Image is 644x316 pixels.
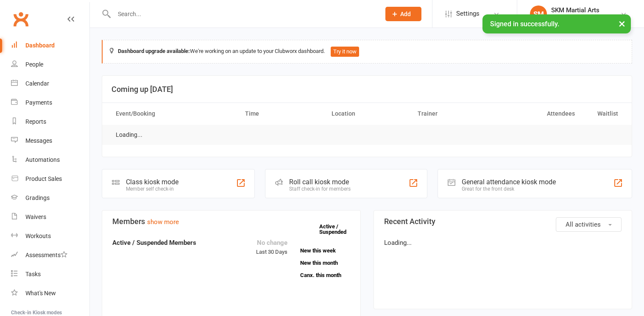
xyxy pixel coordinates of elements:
[25,61,43,68] div: People
[11,93,89,112] a: Payments
[11,265,89,284] a: Tasks
[25,233,51,239] div: Workouts
[11,36,89,55] a: Dashboard
[11,188,89,208] a: Gradings
[25,80,49,87] div: Calendar
[400,11,411,17] span: Add
[300,260,350,266] a: New this month
[11,169,89,188] a: Product Sales
[331,47,359,57] button: Try it now
[112,8,374,20] input: Search...
[108,103,237,125] th: Event/Booking
[118,48,190,54] strong: Dashboard upgrade available:
[300,248,350,253] a: New this week
[384,217,622,226] h3: Recent Activity
[384,238,622,248] p: Loading...
[112,217,350,226] h3: Members
[256,238,287,248] div: No change
[496,103,583,125] th: Attendees
[583,103,626,125] th: Waitlist
[456,4,480,23] span: Settings
[324,103,410,125] th: Location
[112,85,622,94] h3: Coming up [DATE]
[25,137,52,144] div: Messages
[614,14,630,33] button: ×
[300,272,350,278] a: Canx. this month
[25,156,60,163] div: Automations
[566,221,601,228] span: All activities
[126,178,178,186] div: Class kiosk mode
[11,284,89,303] a: What's New
[25,42,55,49] div: Dashboard
[25,213,46,220] div: Waivers
[25,194,50,201] div: Gradings
[11,131,89,150] a: Messages
[147,218,179,226] a: show more
[25,290,56,297] div: What's New
[237,103,324,125] th: Time
[256,238,287,257] div: Last 30 Days
[10,8,31,30] a: Clubworx
[551,14,599,22] div: SKM Martial Arts
[11,74,89,93] a: Calendar
[530,6,547,22] div: SM
[25,99,52,106] div: Payments
[108,125,150,145] td: Loading...
[289,178,351,186] div: Roll call kiosk mode
[11,208,89,227] a: Waivers
[126,186,178,192] div: Member self check-in
[25,252,67,258] div: Assessments
[385,7,421,21] button: Add
[25,271,41,277] div: Tasks
[11,150,89,169] a: Automations
[551,6,599,14] div: SKM Martial Arts
[25,118,46,125] div: Reports
[11,246,89,265] a: Assessments
[462,186,556,192] div: Great for the front desk
[462,178,556,186] div: General attendance kiosk mode
[556,217,622,232] button: All activities
[11,227,89,246] a: Workouts
[319,217,357,241] a: Active / Suspended
[25,175,62,182] div: Product Sales
[102,40,632,64] div: We're working on an update to your Clubworx dashboard.
[410,103,496,125] th: Trainer
[11,112,89,131] a: Reports
[289,186,351,192] div: Staff check-in for members
[490,20,559,28] span: Signed in successfully.
[11,55,89,74] a: People
[112,239,196,247] strong: Active / Suspended Members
